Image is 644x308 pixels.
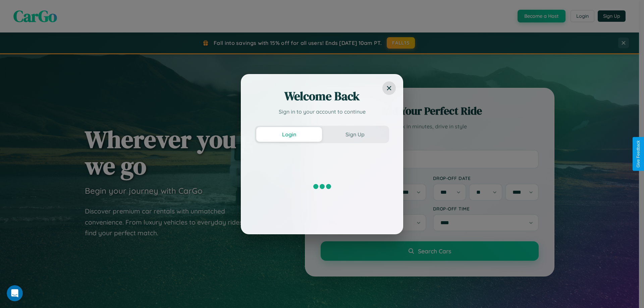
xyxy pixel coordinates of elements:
button: Login [256,127,322,142]
div: Give Feedback [636,140,641,168]
p: Sign in to your account to continue [255,108,389,116]
iframe: Intercom live chat [7,285,23,301]
h2: Welcome Back [255,88,389,104]
button: Sign Up [322,127,388,142]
